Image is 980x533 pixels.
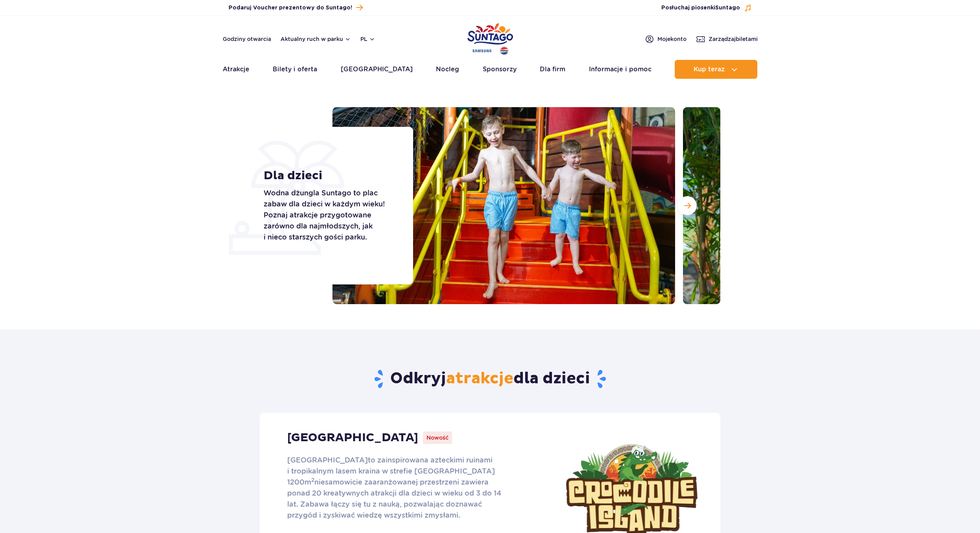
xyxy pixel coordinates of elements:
[223,35,271,43] a: Godziny otwarcia
[229,4,352,12] span: Podaruj Voucher prezentowy do Suntago!
[678,196,697,215] button: Następny slajd
[341,60,413,79] a: [GEOGRAPHIC_DATA]
[661,4,740,12] span: Posłuchaj piosenki
[694,66,725,73] span: Kup teraz
[360,35,375,43] button: pl
[696,34,758,44] a: Zarządzajbiletami
[446,369,513,388] span: atrakcje
[260,369,720,389] h2: Odkryj dla dzieci
[675,60,757,79] button: Kup teraz
[264,169,395,183] h1: Dla dzieci
[540,60,565,79] a: Dla firm
[467,20,513,56] a: Park of Poland
[436,60,459,79] a: Nocleg
[657,35,687,43] span: Moje konto
[332,107,675,304] img: Dwaj uśmiechnięci chłopcy schodzący po kolorowych schodach zjeżdżalni w Suntago
[645,34,687,44] a: Mojekonto
[264,188,395,243] p: Wodna dżungla Suntago to plac zabaw dla dzieci w każdym wieku! Poznaj atrakcje przygotowane zarów...
[661,4,752,12] button: Posłuchaj piosenkiSuntago
[223,60,249,79] a: Atrakcje
[483,60,517,79] a: Sponsorzy
[715,5,740,11] span: Suntago
[709,35,758,43] span: Zarządzaj biletami
[273,60,317,79] a: Bilety i oferta
[281,36,351,42] button: Aktualny ruch w parku
[589,60,651,79] a: Informacje i pomoc
[229,2,363,13] a: Podaruj Voucher prezentowy do Suntago!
